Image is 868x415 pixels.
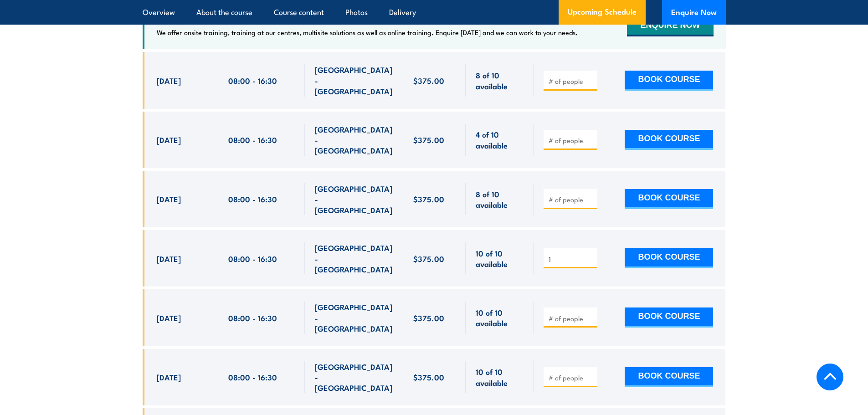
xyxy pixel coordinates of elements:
span: 08:00 - 16:30 [228,372,277,382]
span: [GEOGRAPHIC_DATA] - [GEOGRAPHIC_DATA] [315,242,393,274]
button: BOOK COURSE [625,248,713,268]
input: # of people [549,373,594,382]
span: $375.00 [413,372,444,382]
span: [GEOGRAPHIC_DATA] - [GEOGRAPHIC_DATA] [315,183,393,215]
span: 08:00 - 16:30 [228,134,277,145]
span: [DATE] [157,134,181,145]
button: BOOK COURSE [625,189,713,209]
span: $375.00 [413,134,444,145]
span: 08:00 - 16:30 [228,75,277,86]
span: [GEOGRAPHIC_DATA] - [GEOGRAPHIC_DATA] [315,64,393,96]
span: 08:00 - 16:30 [228,313,277,323]
span: 4 of 10 available [476,129,524,150]
span: $375.00 [413,194,444,204]
button: BOOK COURSE [625,307,713,328]
span: 10 of 10 available [476,248,524,269]
button: BOOK COURSE [625,71,713,91]
span: 10 of 10 available [476,366,524,388]
span: 8 of 10 available [476,70,524,91]
span: [DATE] [157,194,181,204]
span: [DATE] [157,253,181,264]
span: [DATE] [157,372,181,382]
input: # of people [549,77,594,86]
span: $375.00 [413,75,444,86]
input: # of people [549,136,594,145]
button: ENQUIRE NOW [627,16,713,36]
input: # of people [549,195,594,204]
button: BOOK COURSE [625,367,713,387]
span: [GEOGRAPHIC_DATA] - [GEOGRAPHIC_DATA] [315,302,393,333]
span: 8 of 10 available [476,189,524,210]
span: $375.00 [413,253,444,264]
span: [DATE] [157,313,181,323]
span: [GEOGRAPHIC_DATA] - [GEOGRAPHIC_DATA] [315,361,393,393]
h4: NEED TRAINING FOR LARGER GROUPS OR MULTIPLE LOCATIONS? [157,15,578,26]
span: [DATE] [157,75,181,86]
span: 08:00 - 16:30 [228,253,277,264]
span: $375.00 [413,313,444,323]
span: 10 of 10 available [476,307,524,328]
span: 08:00 - 16:30 [228,194,277,204]
input: # of people [549,314,594,323]
button: BOOK COURSE [625,130,713,150]
p: We offer onsite training, training at our centres, multisite solutions as well as online training... [157,28,578,37]
span: [GEOGRAPHIC_DATA] - [GEOGRAPHIC_DATA] [315,124,393,156]
input: # of people [549,255,594,264]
